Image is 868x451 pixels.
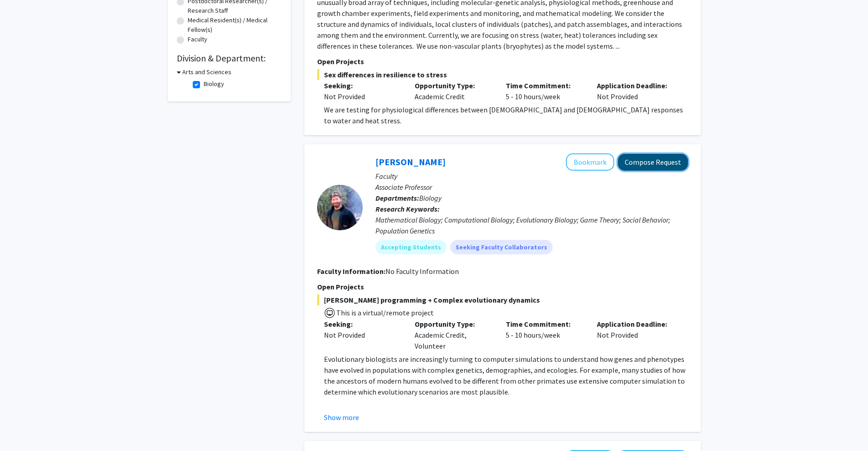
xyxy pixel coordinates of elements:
div: Mathematical Biology; Computational Biology; Evolutionary Biology; Game Theory; Social Behavior; ... [375,214,688,236]
span: Sex differences in resilience to stress [317,69,688,80]
div: Academic Credit, Volunteer [408,319,499,351]
label: Biology [204,79,224,89]
p: Time Commitment: [506,319,583,329]
b: Departments: [375,193,419,203]
div: Not Provided [590,80,681,102]
p: Open Projects [317,281,688,292]
p: Application Deadline: [597,319,674,329]
span: No Faculty Information [385,267,459,276]
iframe: Chat [7,410,39,444]
p: Associate Professor [375,182,688,193]
span: Biology [419,193,442,203]
h2: Division & Department: [177,53,282,64]
mat-chip: Accepting Students [375,240,447,254]
p: We are testing for physiological differences between [DEMOGRAPHIC_DATA] and [DEMOGRAPHIC_DATA] re... [324,104,688,126]
div: 5 - 10 hours/week [499,319,590,351]
h3: Arts and Sciences [182,67,231,77]
a: [PERSON_NAME] [375,156,446,167]
p: Application Deadline: [597,80,674,91]
span: This is a virtual/remote project [335,308,434,317]
label: Medical Resident(s) / Medical Fellow(s) [188,15,282,35]
b: Research Keywords: [375,204,440,213]
label: Faculty [188,35,207,44]
div: Not Provided [324,329,401,340]
p: Opportunity Type: [415,80,492,91]
p: Faculty [375,171,688,182]
div: Not Provided [324,91,401,102]
button: Add Jeremy Van Cleve to Bookmarks [566,153,614,171]
b: Faculty Information: [317,267,385,276]
p: Time Commitment: [506,80,583,91]
p: Open Projects [317,56,688,67]
p: Seeking: [324,319,401,329]
span: [PERSON_NAME] programming + Complex evolutionary dynamics [317,294,688,305]
button: Show more [324,412,359,423]
p: Evolutionary biologists are increasingly turning to computer simulations to understand how genes ... [324,354,688,397]
div: Academic Credit [408,80,499,102]
div: Not Provided [590,319,681,351]
div: 5 - 10 hours/week [499,80,590,102]
mat-chip: Seeking Faculty Collaborators [450,240,553,254]
p: Opportunity Type: [415,319,492,329]
p: Seeking: [324,80,401,91]
button: Compose Request to Jeremy Van Cleve [618,154,688,171]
